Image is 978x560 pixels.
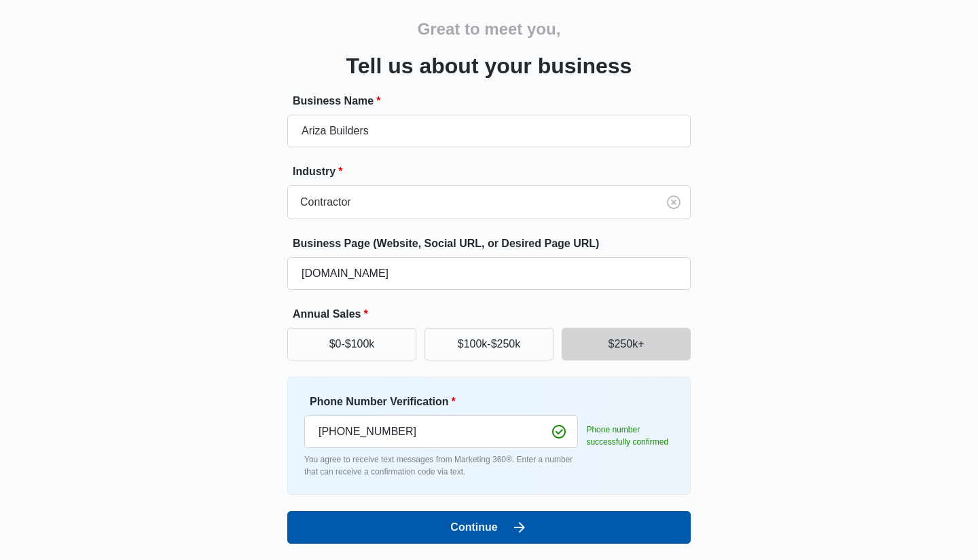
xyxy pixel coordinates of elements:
button: Clear [663,191,685,213]
label: Industry [293,164,696,180]
label: Business Name [293,93,696,109]
button: $0-$100k [287,328,416,360]
h3: Tell us about your business [346,50,632,82]
button: $100k-$250k [424,328,554,360]
h2: Great to meet you, [418,17,561,41]
input: e.g. janesplumbing.com [287,257,691,290]
label: Phone Number Verification [310,394,583,410]
button: $250k+ [562,328,691,360]
input: Ex. +1-555-555-5555 [304,415,578,448]
p: You agree to receive text messages from Marketing 360®. Enter a number that can receive a confirm... [304,453,578,478]
label: Annual Sales [293,306,696,322]
input: e.g. Jane's Plumbing [287,115,691,147]
button: Continue [287,511,691,544]
p: Phone number successfully confirmed [586,424,674,448]
label: Business Page (Website, Social URL, or Desired Page URL) [293,236,696,252]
